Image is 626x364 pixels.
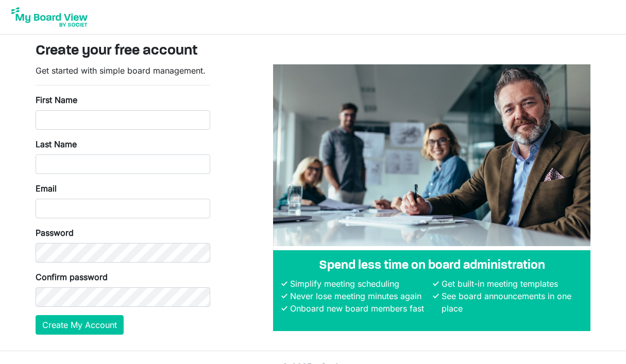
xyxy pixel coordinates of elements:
h4: Spend less time on board administration [281,258,582,273]
h3: Create your free account [36,43,591,60]
label: Confirm password [36,271,108,283]
label: First Name [36,94,77,106]
li: See board announcements in one place [439,290,582,315]
li: Onboard new board members fast [287,302,431,315]
img: A photograph of board members sitting at a table [273,64,590,246]
li: Never lose meeting minutes again [287,290,431,302]
button: Create My Account [36,315,124,335]
li: Get built-in meeting templates [439,278,582,290]
span: Get started with simple board management. [36,65,206,76]
li: Simplify meeting scheduling [287,278,431,290]
img: My Board View Logo [8,4,91,30]
label: Last Name [36,138,77,150]
label: Email [36,182,57,195]
label: Password [36,227,74,239]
